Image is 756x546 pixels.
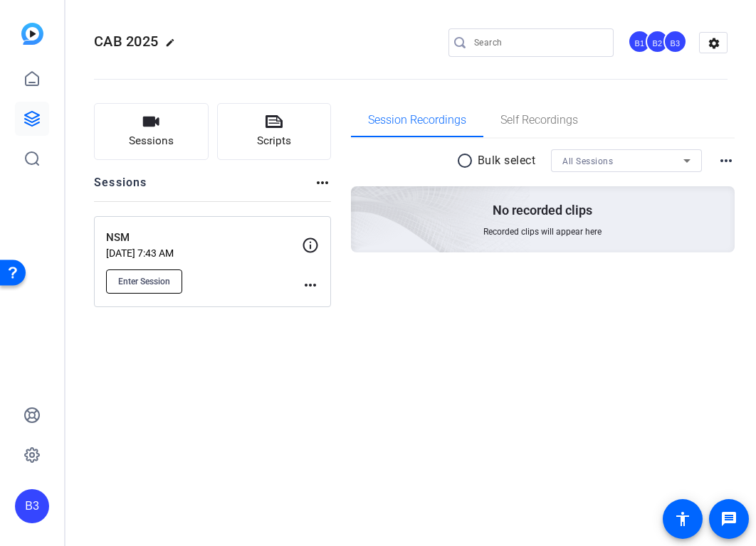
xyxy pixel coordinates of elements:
input: Search [474,34,602,51]
span: All Sessions [562,156,613,166]
ngx-avatar: BTK 1 [628,30,653,55]
span: CAB 2025 [94,33,158,50]
div: B1 [628,30,651,53]
mat-icon: accessibility [674,510,691,528]
mat-icon: more_horiz [314,174,331,191]
button: Enter Session [106,269,182,294]
span: Session Recordings [368,114,466,126]
span: Scripts [257,133,291,149]
mat-icon: settings [700,33,728,54]
mat-icon: more_horiz [718,152,735,169]
div: B3 [15,489,49,523]
mat-icon: edit [165,38,182,55]
span: Recorded clips will appear here [483,226,602,237]
ngx-avatar: BTK 3 [663,30,688,55]
img: blue-gradient.svg [21,23,43,45]
p: Bulk select [478,152,536,169]
mat-icon: radio_button_unchecked [456,152,478,169]
img: embarkstudio-empty-session.png [191,45,531,354]
p: No recorded clips [493,202,592,219]
button: Scripts [217,103,332,160]
span: Sessions [129,133,174,149]
span: Self Recordings [500,114,578,126]
button: Sessions [94,103,209,160]
div: B2 [646,30,669,53]
ngx-avatar: BTK 2 [646,30,671,55]
mat-icon: more_horiz [302,277,319,294]
p: NSM [106,230,302,246]
p: [DATE] 7:43 AM [106,247,302,259]
mat-icon: message [720,510,737,528]
div: B3 [663,30,687,53]
span: Enter Session [118,276,170,287]
h2: Sessions [94,174,147,201]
